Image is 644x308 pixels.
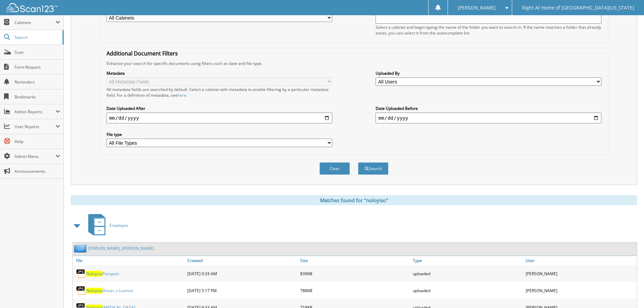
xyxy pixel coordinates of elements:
button: Search [358,162,388,175]
a: NoloyisoPassport [86,271,119,277]
div: 839KB [299,267,411,280]
img: scan123-logo-white.svg [7,3,57,12]
a: User [524,256,637,265]
a: File [73,256,186,265]
img: folder2.png [74,244,88,253]
div: [DATE] 5:17 PM [186,284,299,297]
span: Help [15,139,60,144]
div: uploaded [411,284,524,297]
label: Date Uploaded Before [376,105,601,111]
span: User Reports [15,124,55,129]
a: [PERSON_NAME], [PERSON_NAME] [88,245,154,251]
span: Cabinets [15,20,55,25]
iframe: Chat Widget [610,276,644,308]
input: end [376,113,601,123]
div: 788KB [299,284,411,297]
span: Scan [15,49,60,55]
div: [DATE] 9:33 AM [186,267,299,280]
div: Enhance your search for specific documents using filters such as date and file type. [103,61,605,66]
a: here [177,92,186,98]
a: Size [299,256,411,265]
div: All metadata fields are searched by default. Select a cabinet with metadata to enable filtering b... [106,87,332,98]
a: Employee [84,212,128,239]
span: Bookmarks [15,94,60,100]
span: Employee [110,222,128,228]
a: Created [186,256,299,265]
span: [PERSON_NAME] [458,6,496,10]
div: uploaded [411,267,524,280]
div: Select a cabinet and begin typing the name of the folder you want to search in. If the name match... [376,24,601,36]
img: JPG.png [76,268,86,279]
span: Admin Menu [15,153,55,159]
a: Type [411,256,524,265]
span: Form Request [15,64,60,70]
label: Metadata [106,70,332,76]
div: [PERSON_NAME] [524,267,637,280]
div: Matches found for "noloyiso" [71,195,637,205]
a: NoloyisoDriver_s License [86,288,133,293]
button: Clear [319,162,350,175]
span: Noloyiso [86,288,102,293]
legend: Additional Document Filters [103,50,181,57]
span: Reminders [15,79,60,85]
span: Admin Reports [15,109,55,115]
label: Uploaded By [376,70,601,76]
label: File type [106,132,332,137]
img: JPG.png [76,285,86,295]
label: Date Uploaded After [106,105,332,111]
span: Right At Home of [GEOGRAPHIC_DATA][US_STATE] [522,6,634,10]
span: Search [15,34,59,40]
span: Announcements [15,168,60,174]
div: [PERSON_NAME] [524,284,637,297]
input: start [106,113,332,123]
span: Noloyiso [86,271,102,277]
